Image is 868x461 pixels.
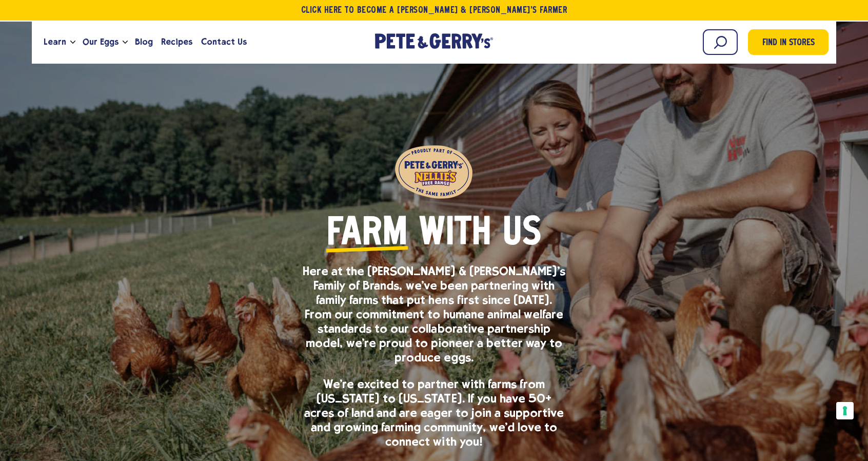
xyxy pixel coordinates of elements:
[78,28,123,56] a: Our Eggs
[44,35,66,48] span: Learn
[836,402,854,419] button: Your consent preferences for tracking technologies
[303,377,565,449] p: We’re excited to partner with farms from [US_STATE] to [US_STATE]. If you have 50+ acres of land ...
[326,215,408,254] span: Farm
[161,35,192,48] span: Recipes
[123,41,128,44] button: Open the dropdown menu for Our Eggs
[748,29,828,55] a: Find in Stores
[762,36,815,50] span: Find in Stores
[40,28,70,56] a: Learn
[419,215,491,254] span: with
[70,41,75,44] button: Open the dropdown menu for Learn
[83,35,119,48] span: Our Eggs
[703,29,738,55] input: Search
[131,28,157,56] a: Blog
[303,264,565,364] p: Here at the [PERSON_NAME] & [PERSON_NAME]’s Family of Brands, we’ve been partnering with family f...
[201,35,247,48] span: Contact Us
[157,28,196,56] a: Recipes
[197,28,251,56] a: Contact Us
[135,35,153,48] span: Blog
[503,215,541,254] span: Us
